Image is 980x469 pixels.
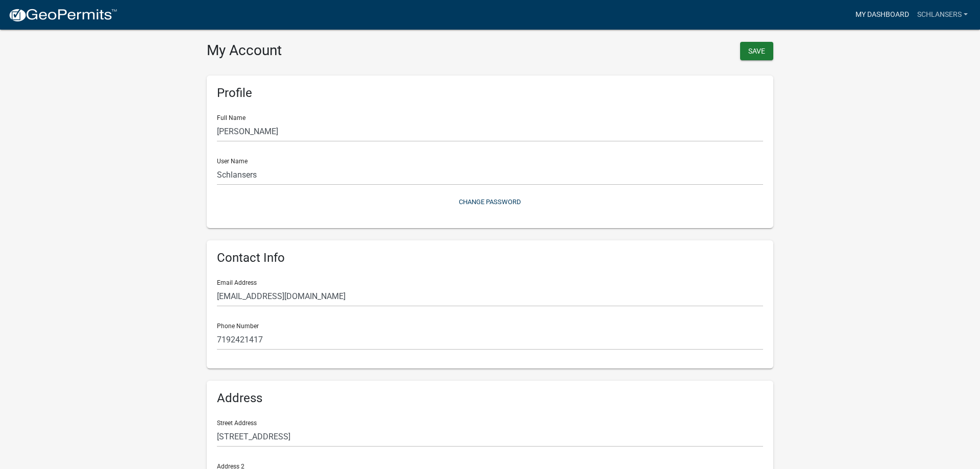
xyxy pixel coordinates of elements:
[217,391,763,406] h6: Address
[207,42,482,59] h3: My Account
[217,251,763,265] h6: Contact Info
[217,193,763,210] button: Change Password
[740,42,773,60] button: Save
[913,5,972,24] a: Schlansers
[217,86,763,101] h6: Profile
[851,5,913,24] a: My Dashboard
